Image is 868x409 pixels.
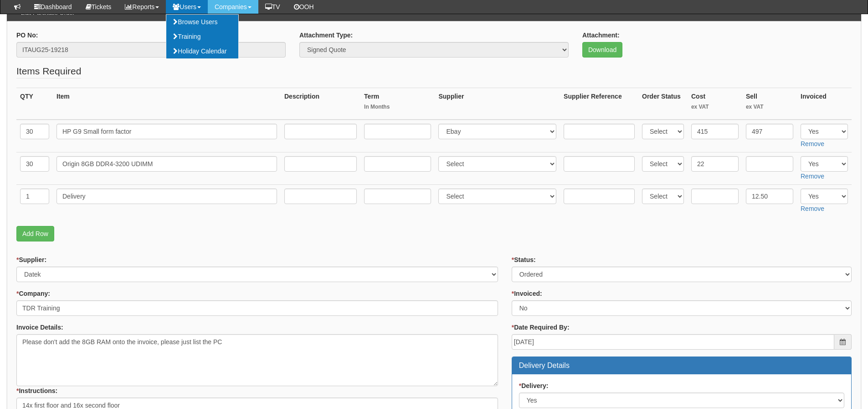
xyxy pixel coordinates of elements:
h3: Delivery Details [519,362,844,370]
th: Supplier [435,88,560,120]
label: Supplier: [16,255,46,264]
label: Instructions: [16,386,57,395]
label: Attachment Type: [299,31,353,40]
small: ex VAT [746,103,793,111]
a: Browse Users [166,15,238,29]
textarea: Please don't add the 8GB RAM onto the invoice, please just list the PC [16,334,498,386]
th: Invoiced [797,88,852,120]
a: Training [166,29,238,44]
th: Supplier Reference [560,88,638,120]
label: Invoiced: [512,289,542,298]
label: Company: [16,289,50,298]
legend: Items Required [16,64,81,79]
th: Cost [688,88,742,120]
th: Item [53,88,281,120]
th: Description [281,88,360,120]
a: Remove [801,173,824,180]
label: PO No: [16,31,38,40]
label: Delivery: [519,381,549,390]
th: Term [360,88,435,120]
label: Attachment: [582,31,620,40]
small: In Months [364,103,431,111]
label: Date Required By: [512,323,570,332]
label: Status: [512,255,536,264]
a: Download [582,42,622,58]
label: Invoice Details: [16,323,63,332]
a: Add Row [16,226,54,241]
small: ex VAT [691,103,739,111]
th: Sell [742,88,797,120]
th: Order Status [638,88,688,120]
a: Remove [801,205,824,212]
a: Holiday Calendar [166,44,238,58]
th: QTY [16,88,53,120]
a: Remove [801,140,824,147]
